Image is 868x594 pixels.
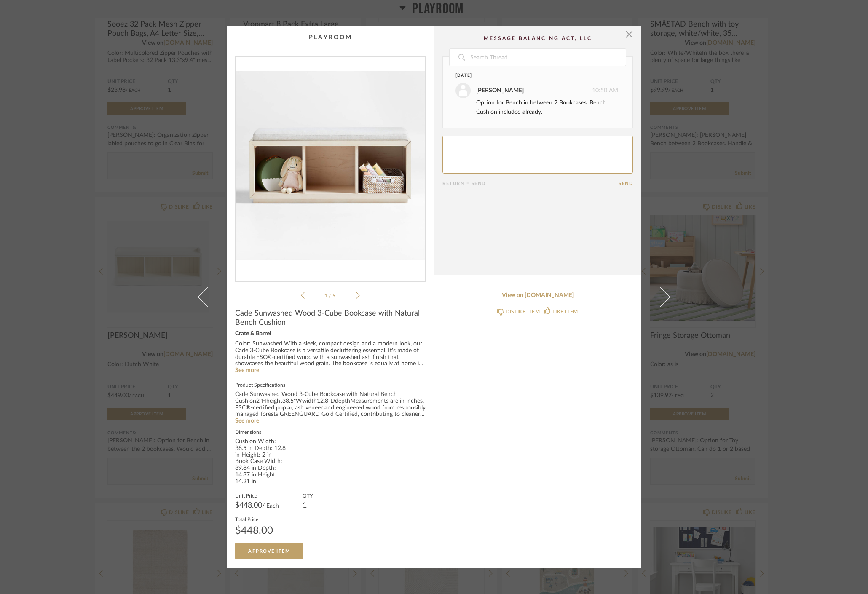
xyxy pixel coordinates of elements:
button: Close [621,26,638,43]
div: [DATE] [455,72,603,79]
div: 1 [303,502,313,509]
div: 0 [236,57,425,275]
div: Color: Sunwashed With a sleek, compact design and a modern look, our Cade 3-Cube Bookcase is a ve... [235,341,426,368]
span: / Each [262,503,279,509]
input: Search Thread [469,49,626,66]
span: 1 [324,293,329,298]
span: Cade Sunwashed Wood 3-Cube Bookcase with Natural Bench Cushion [235,309,426,327]
button: Approve Item [235,543,303,559]
label: Dimensions [235,428,286,435]
label: Product Specifications [235,381,426,388]
div: 10:50 AM [455,83,618,98]
img: af9b4a8b-7297-4270-9a9b-53206b5bfce2_1000x1000.jpg [236,57,425,275]
a: See more [235,367,259,373]
span: 5 [332,293,337,298]
span: / [329,293,332,298]
button: Send [619,181,633,186]
div: LIKE ITEM [552,308,578,316]
div: DISLIKE ITEM [506,308,540,316]
div: Option for Bench in between 2 Bookcases. Bench Cushion included already. [476,98,618,117]
label: Unit Price [235,492,279,499]
a: See more [235,418,259,424]
span: Approve Item [248,549,290,554]
label: Total Price [235,516,273,522]
a: View on [DOMAIN_NAME] [442,292,633,299]
span: $448.00 [235,502,262,509]
div: Cushion Width: 38.5 in Depth: 12.8 in Height: 2 in Book Case Width: 39.84 in Depth: 14.37 in Heig... [235,439,286,486]
div: Return = Send [442,181,619,186]
div: $448.00 [235,526,273,536]
div: Crate & Barrel [235,331,426,337]
div: [PERSON_NAME] [476,86,524,95]
label: QTY [303,492,313,499]
div: Cade Sunwashed Wood 3-Cube Bookcase with Natural Bench Cushion2"Hheight38.5"Wwidth12.8"DdepthMeas... [235,391,426,418]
